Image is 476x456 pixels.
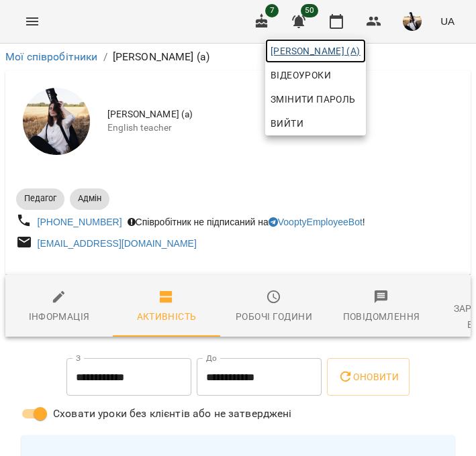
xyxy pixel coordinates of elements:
[265,39,366,63] a: [PERSON_NAME] (а)
[265,111,366,135] button: Вийти
[271,91,361,107] span: Змінити пароль
[265,63,336,87] a: Відеоуроки
[265,87,366,111] a: Змінити пароль
[271,115,303,131] span: Вийти
[271,43,361,59] span: [PERSON_NAME] (а)
[271,67,331,83] span: Відеоуроки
